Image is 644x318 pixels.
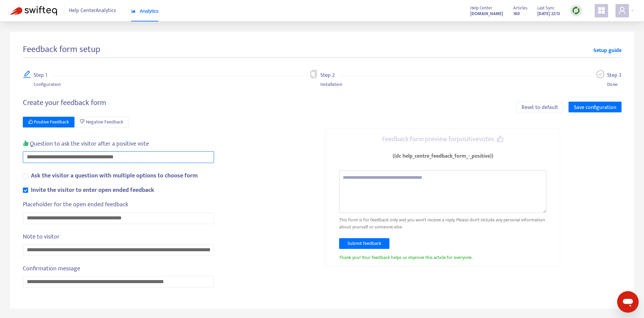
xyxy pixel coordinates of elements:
[596,70,604,78] span: check-circle
[470,10,503,17] a: [DOMAIN_NAME]
[339,216,546,230] p: This form is for feedback only and you won't receive a reply. Please don't include any personal i...
[593,47,622,55] a: Setup guide
[607,70,622,81] div: Step 3
[74,117,129,127] button: Negative Feedback
[23,200,133,209] label: Placeholder for the open ended feedback
[131,8,159,14] span: Analytics
[522,103,558,112] span: Reset to default
[537,10,560,17] strong: [DATE] 22:13
[23,212,214,224] input: Placeholder for the open ended feedback
[607,81,622,88] div: Done
[23,98,106,107] h4: Create your feedback form
[320,81,342,88] div: Installation
[516,102,563,112] button: Reset to default
[23,232,64,242] label: Note to visitor
[34,118,69,126] span: Positive Feedback
[347,240,381,247] span: Submit feedback
[339,254,546,261] p: Thank you! Your feedback helps us improve this article for everyone.
[618,6,626,14] span: user
[470,10,503,17] strong: [DOMAIN_NAME]
[23,276,214,288] input: Confirmation message
[513,4,527,12] span: Articles
[31,185,154,195] b: Invite the visitor to enter open ended feedback
[10,6,57,15] img: Swifteq
[470,4,492,12] span: Help Center
[574,103,616,112] span: Save configuration
[537,4,554,12] span: Last Sync
[513,10,520,17] strong: 160
[392,152,493,160] div: {{dc help_centre_feedback_form_-_positive}}
[569,102,622,112] button: Save configuration
[131,9,136,13] span: area-chart
[23,44,100,55] h3: Feedback form setup
[23,139,149,149] div: Question to ask the visitor after a positive vote
[23,264,85,273] label: Confirmation message
[382,135,503,143] h4: Feedback form preview for positive votes
[69,4,116,17] span: Help Center Analytics
[34,70,53,81] div: Step 1
[23,140,29,146] span: like
[597,6,605,14] span: appstore
[31,171,198,181] b: Ask the visitor a question with multiple options to choose form
[23,70,31,78] span: edit
[320,70,340,81] div: Step 2
[86,118,123,126] span: Negative Feedback
[34,81,61,88] div: Configuration
[572,6,580,15] img: sync.dc5367851b00ba804db3.png
[617,291,639,313] iframe: Button to launch messaging window
[23,117,75,127] button: Positive Feedback
[339,238,389,249] button: Submit feedback
[23,244,214,256] input: Note to visitor
[310,70,318,78] span: copy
